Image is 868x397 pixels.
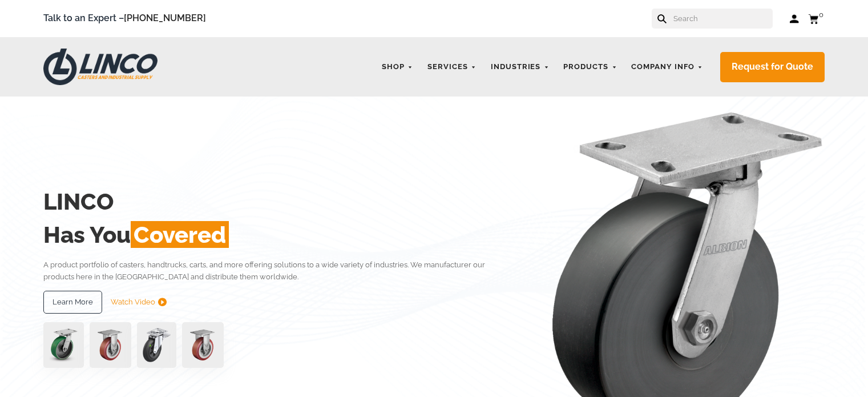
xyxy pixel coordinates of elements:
[131,221,229,248] span: Covered
[43,185,510,218] h2: LINCO
[43,11,206,26] span: Talk to an Expert –
[672,9,773,29] input: Search
[43,322,84,368] img: pn3orx8a-94725-1-1-.png
[111,291,167,314] a: Watch Video
[182,322,224,368] img: capture-59611-removebg-preview-1.png
[790,13,800,25] a: Log in
[422,56,482,78] a: Services
[90,322,131,368] img: capture-59611-removebg-preview-1.png
[137,322,176,368] img: lvwpp200rst849959jpg-30522-removebg-preview-1.png
[158,298,167,306] img: subtract.png
[720,52,825,82] a: Request for Quote
[485,56,555,78] a: Industries
[819,10,823,19] span: 0
[43,259,510,283] p: A product portfolio of casters, handtrucks, carts, and more offering solutions to a wide variety ...
[625,56,709,78] a: Company Info
[43,291,102,314] a: Learn More
[124,13,206,23] a: [PHONE_NUMBER]
[558,56,623,78] a: Products
[43,49,158,85] img: LINCO CASTERS & INDUSTRIAL SUPPLY
[808,11,825,26] a: 0
[376,56,419,78] a: Shop
[43,218,510,251] h2: Has You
